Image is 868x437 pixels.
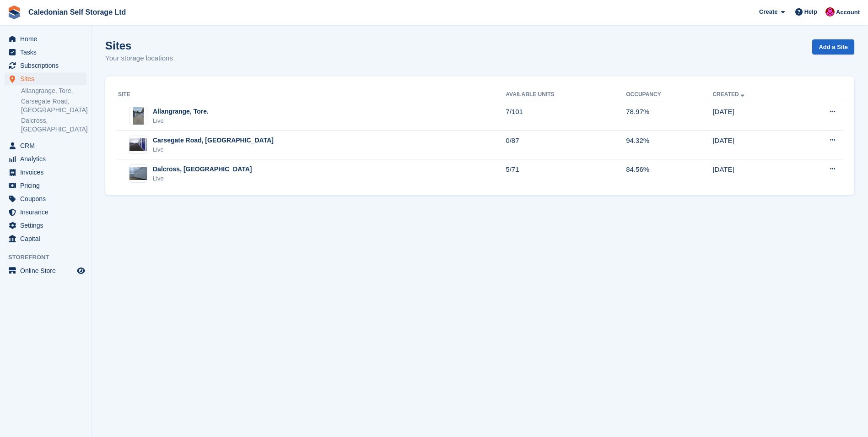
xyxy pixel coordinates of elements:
a: menu [5,46,86,59]
th: Site [116,87,506,102]
a: menu [5,33,86,45]
td: 7/101 [506,102,626,131]
span: Settings [20,219,75,232]
a: Dalcross, [GEOGRAPHIC_DATA] [21,116,86,134]
a: menu [5,232,86,245]
a: Caledonian Self Storage Ltd [25,5,129,20]
span: Storefront [8,253,91,262]
a: menu [5,166,86,179]
img: Donald Mathieson [825,7,835,16]
a: menu [5,192,86,205]
span: Account [836,8,860,17]
td: 84.56% [626,159,712,188]
img: Image of Carsegate Road, Inverness site [129,138,147,152]
span: Coupons [20,192,75,205]
span: Capital [20,232,75,245]
a: menu [5,153,86,165]
a: Created [712,91,746,98]
th: Occupancy [626,87,712,102]
a: Carsegate Road, [GEOGRAPHIC_DATA] [21,97,86,115]
td: 94.32% [626,131,712,159]
a: menu [5,219,86,232]
img: Image of Dalcross, Inverness site [129,167,147,180]
a: Add a Site [812,39,854,55]
a: menu [5,264,86,277]
td: [DATE] [712,102,795,131]
a: Preview store [75,265,86,276]
div: Carsegate Road, [GEOGRAPHIC_DATA] [153,136,274,145]
a: menu [5,72,86,85]
td: 0/87 [506,131,626,159]
span: CRM [20,139,75,152]
span: Pricing [20,179,75,192]
span: Online Store [20,264,75,277]
span: Insurance [20,206,75,218]
span: Subscriptions [20,59,75,72]
span: Create [759,7,777,16]
a: menu [5,206,86,218]
span: Analytics [20,153,75,165]
p: Your storage locations [105,53,173,64]
a: menu [5,139,86,152]
div: Live [153,116,209,126]
td: [DATE] [712,159,795,188]
h1: Sites [105,39,173,52]
td: [DATE] [712,131,795,159]
span: Invoices [20,166,75,179]
div: Dalcross, [GEOGRAPHIC_DATA] [153,164,252,174]
td: 5/71 [506,159,626,188]
div: Live [153,145,274,154]
span: Home [20,33,75,45]
img: stora-icon-8386f47178a22dfd0bd8f6a31ec36ba5ce8667c1dd55bd0f319d3a0aa187defe.svg [7,5,21,19]
span: Sites [20,72,75,85]
div: Allangrange, Tore. [153,107,209,116]
img: Image of Allangrange, Tore. site [133,107,144,125]
a: Allangrange, Tore. [21,87,86,95]
span: Help [804,7,817,16]
td: 78.97% [626,102,712,131]
div: Live [153,174,252,183]
a: menu [5,59,86,72]
span: Tasks [20,46,75,59]
th: Available Units [506,87,626,102]
a: menu [5,179,86,192]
